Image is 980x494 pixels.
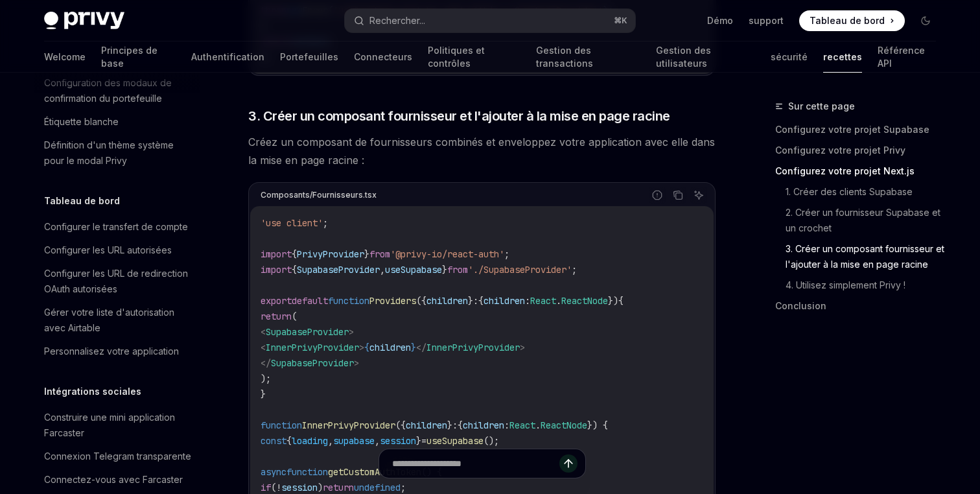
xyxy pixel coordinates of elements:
[649,187,666,204] button: Signaler un code incorrect
[775,161,946,182] a: Configurez votre projet Next.js
[536,41,640,73] a: Gestion des transactions
[34,445,200,468] a: Connexion Telegram transparente
[369,342,411,353] span: children
[416,342,426,353] span: </
[426,435,484,447] span: useSupabase
[44,41,86,73] a: Welcome
[261,357,271,369] span: </
[271,357,354,369] span: SupabaseProvider
[915,10,936,31] button: Basculer le mode sombre
[395,419,406,431] span: ({
[823,41,862,73] a: recettes
[428,41,521,73] a: Politiques et contrôles
[504,419,509,431] span: :
[690,187,707,204] button: Demandez à l'IA
[191,41,264,73] a: Authentification
[44,305,192,336] div: Gérer votre liste d'autorisation avec Airtable
[44,449,191,464] div: Connexion Telegram transparente
[447,419,452,431] span: }
[364,248,369,260] span: }
[101,41,176,73] a: Principes de base
[478,295,484,307] span: {
[248,107,670,125] span: 3. Créer un composant fournisseur et l'ajouter à la mise en page racine
[656,41,755,73] a: Gestion des utilisateurs
[484,435,499,447] span: ();
[280,41,338,73] a: Portefeuilles
[34,340,200,363] a: Personnalisez votre application
[504,248,509,260] span: ;
[261,264,292,276] span: import
[266,326,349,338] span: SupabaseProvider
[775,296,946,316] a: Conclusion
[44,410,192,441] div: Construire une mini application Farcaster
[559,454,577,473] button: Envoyer un message
[707,14,733,27] a: Démo
[34,262,200,301] a: Configurer les URL de redirection OAuth autorisées
[261,248,292,260] span: import
[323,217,328,229] span: ;
[473,295,478,307] span: :
[34,215,200,239] a: Configurer le transfert de compte
[44,472,183,488] div: Connectez-vous avec Farcaster
[349,326,354,338] span: >
[392,449,559,478] input: Poser une question...
[587,419,608,431] span: }) {
[380,435,416,447] span: session
[556,295,561,307] span: .
[380,264,385,276] span: ,
[261,217,323,229] span: 'use client'
[345,9,635,32] button: Rechercher...⌘K
[369,248,390,260] span: from
[541,419,587,431] span: ReactNode
[421,435,426,447] span: =
[44,344,179,359] div: Personnalisez votre application
[775,202,946,239] a: 2. Créer un fournisseur Supabase et un crochet
[426,342,520,353] span: InnerPrivyProvider
[447,264,468,276] span: from
[390,248,504,260] span: '@privy-io/react-auth'
[468,264,572,276] span: './SupabaseProvider'
[261,419,302,431] span: function
[618,295,624,307] span: {
[359,342,364,353] span: >
[520,342,525,353] span: >
[458,419,463,431] span: {
[292,435,328,447] span: loading
[302,419,395,431] span: InnerPrivyProvider
[799,10,905,31] a: Tableau de bord
[364,342,369,353] span: {
[44,137,192,169] div: Définition d'un thème système pour le modal Privy
[535,419,541,431] span: .
[292,295,328,307] span: default
[261,295,292,307] span: export
[416,295,426,307] span: ({
[34,110,200,134] a: Étiquette blanche
[292,248,297,260] span: {
[292,311,297,322] span: (
[530,295,556,307] span: React
[810,14,885,27] span: Tableau de bord
[406,419,447,431] span: children
[261,326,266,338] span: <
[561,295,608,307] span: ReactNode
[775,182,946,202] a: 1. Créer des clients Supabase
[261,311,292,322] span: return
[775,140,946,161] a: Configurez votre projet Privy
[442,264,447,276] span: }
[34,468,200,491] a: Connectez-vous avec Farcaster
[44,384,141,399] h5: Intégrations sociales
[484,295,525,307] span: children
[670,187,686,204] button: Copiez le contenu du bloc de code
[525,295,530,307] span: :
[297,264,380,276] span: SupabaseProvider
[509,419,535,431] span: React
[452,419,458,431] span: :
[411,342,416,353] span: }
[614,16,627,26] span: ⌘K
[44,12,124,30] img: logo sombre
[248,133,716,169] span: Créez un composant de fournisseurs combinés et enveloppez votre application avec elle dans la mis...
[34,406,200,445] a: Construire une mini application Farcaster
[369,13,425,29] div: Rechercher...
[286,435,292,447] span: {
[261,388,266,400] span: }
